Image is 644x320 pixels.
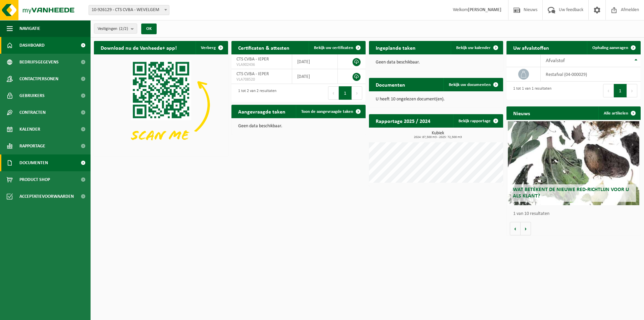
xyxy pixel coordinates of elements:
[19,37,45,54] span: Dashboard
[521,222,531,235] button: Volgende
[372,136,503,139] span: 2024: 87,500 m3 - 2025: 72,500 m3
[506,41,556,54] h2: Uw afvalstoffen
[376,97,496,102] p: U heeft 10 ongelezen document(en).
[369,41,422,54] h2: Ingeplande taken
[94,41,183,54] h2: Download nu de Vanheede+ app!
[456,46,491,50] span: Bekijk uw kalender
[352,86,362,100] button: Next
[292,69,338,84] td: [DATE]
[89,5,169,15] span: 10-926129 - CTS CVBA - WEVELGEM
[19,121,40,138] span: Kalender
[19,71,58,87] span: Contactpersonen
[546,58,565,63] span: Afvalstof
[236,72,269,77] span: CTS CVBA - IEPER
[510,83,551,98] div: 1 tot 1 van 1 resultaten
[201,46,216,50] span: Verberg
[94,54,228,155] img: Download de VHEPlus App
[19,138,45,154] span: Rapportage
[443,78,502,91] a: Bekijk uw documenten
[141,24,157,34] button: OK
[98,24,128,34] span: Vestigingen
[513,187,629,199] span: Wat betekent de nieuwe RED-richtlijn voor u als klant?
[339,86,352,100] button: 1
[119,27,128,31] count: (2/2)
[614,84,627,97] button: 1
[376,60,496,65] p: Geen data beschikbaar.
[231,41,296,54] h2: Certificaten & attesten
[231,105,292,118] h2: Aangevraagde taken
[19,188,74,205] span: Acceptatievoorwaarden
[587,41,640,54] a: Ophaling aanvragen
[236,62,287,67] span: VLA902436
[453,114,502,128] a: Bekijk rapportage
[292,54,338,69] td: [DATE]
[468,7,501,12] strong: [PERSON_NAME]
[627,84,637,97] button: Next
[328,86,339,100] button: Previous
[369,78,412,91] h2: Documenten
[19,54,59,71] span: Bedrijfsgegevens
[369,114,437,127] h2: Rapportage 2025 / 2024
[309,41,365,54] a: Bekijk uw certificaten
[94,24,137,34] button: Vestigingen(2/2)
[506,106,537,120] h2: Nieuws
[513,212,637,216] p: 1 van 10 resultaten
[314,46,353,50] span: Bekijk uw certificaten
[301,109,353,114] span: Toon de aangevraagde taken
[235,86,276,100] div: 1 tot 2 van 2 resultaten
[296,105,365,118] a: Toon de aangevraagde taken
[19,154,48,171] span: Documenten
[451,41,502,54] a: Bekijk uw kalender
[449,83,491,87] span: Bekijk uw documenten
[236,57,269,62] span: CTS CVBA - IEPER
[238,124,359,129] p: Geen data beschikbaar.
[603,84,614,97] button: Previous
[19,171,50,188] span: Product Shop
[508,121,639,205] a: Wat betekent de nieuwe RED-richtlijn voor u als klant?
[89,5,169,15] span: 10-926129 - CTS CVBA - WEVELGEM
[541,67,641,82] td: restafval (04-000029)
[196,41,227,54] button: Verberg
[598,106,640,120] a: Alle artikelen
[236,77,287,82] span: VLA708520
[19,87,45,104] span: Gebruikers
[592,46,628,50] span: Ophaling aanvragen
[19,20,40,37] span: Navigatie
[372,131,503,139] h3: Kubiek
[510,222,521,235] button: Vorige
[19,104,46,121] span: Contracten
